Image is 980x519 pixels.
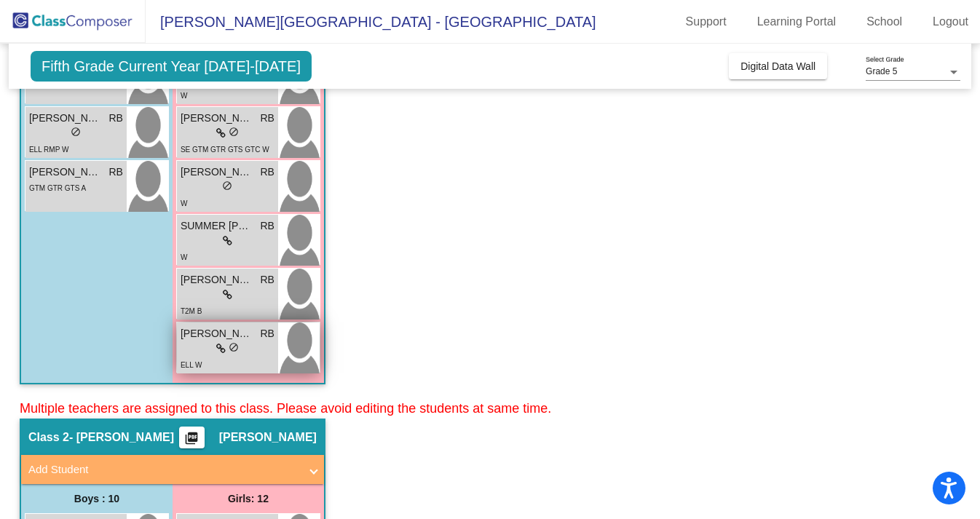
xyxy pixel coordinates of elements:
[28,430,69,445] span: Class 2
[146,10,596,33] span: [PERSON_NAME][GEOGRAPHIC_DATA] - [GEOGRAPHIC_DATA]
[69,430,174,445] span: - [PERSON_NAME]
[219,430,317,445] span: [PERSON_NAME]
[21,455,324,484] mat-expansion-panel-header: Add Student
[31,51,312,82] span: Fifth Grade Current Year [DATE]-[DATE]
[181,111,253,126] span: [PERSON_NAME]
[866,66,897,76] span: Grade 5
[181,165,253,180] span: [PERSON_NAME]
[855,10,914,33] a: School
[71,127,81,137] span: do_not_disturb_alt
[181,146,269,154] span: SE GTM GTR GTS GTC W
[674,10,738,33] a: Support
[29,146,68,154] span: ELL RMP W
[229,127,239,137] span: do_not_disturb_alt
[181,361,202,369] span: ELL W
[260,218,274,234] span: RB
[260,272,274,288] span: RB
[173,484,324,513] div: Girls: 12
[260,111,274,126] span: RB
[29,111,102,126] span: [PERSON_NAME]
[28,461,299,478] mat-panel-title: Add Student
[108,165,122,180] span: RB
[921,10,980,33] a: Logout
[181,218,253,234] span: SUMMER [PERSON_NAME]
[181,272,253,288] span: [PERSON_NAME]
[29,184,86,192] span: GTM GTR GTS A
[260,165,274,180] span: RB
[729,53,827,79] button: Digital Data Wall
[181,92,187,100] span: W
[20,401,551,416] span: Multiple teachers are assigned to this class. Please avoid editing the students at same time.
[222,181,232,191] span: do_not_disturb_alt
[183,431,200,451] mat-icon: picture_as_pdf
[181,307,202,315] span: T2M B
[740,60,815,72] span: Digital Data Wall
[229,342,239,352] span: do_not_disturb_alt
[260,326,274,341] span: RB
[181,199,187,207] span: W
[181,253,187,261] span: W
[29,165,102,180] span: [PERSON_NAME]
[181,326,253,341] span: [PERSON_NAME]
[108,111,122,126] span: RB
[746,10,848,33] a: Learning Portal
[179,427,205,448] button: Print Students Details
[21,484,173,513] div: Boys : 10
